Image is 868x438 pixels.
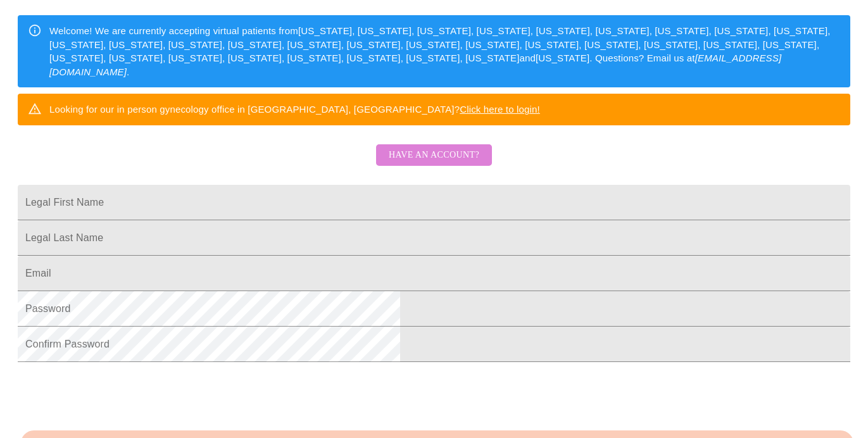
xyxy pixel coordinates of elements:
[389,147,479,163] span: Have an account?
[49,97,540,121] div: Looking for our in person gynecology office in [GEOGRAPHIC_DATA], [GEOGRAPHIC_DATA]?
[49,19,840,84] div: Welcome! We are currently accepting virtual patients from [US_STATE], [US_STATE], [US_STATE], [US...
[460,104,540,115] a: Click here to login!
[18,368,210,418] iframe: reCAPTCHA
[376,144,492,166] button: Have an account?
[373,158,495,169] a: Have an account?
[49,53,781,77] em: [EMAIL_ADDRESS][DOMAIN_NAME]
